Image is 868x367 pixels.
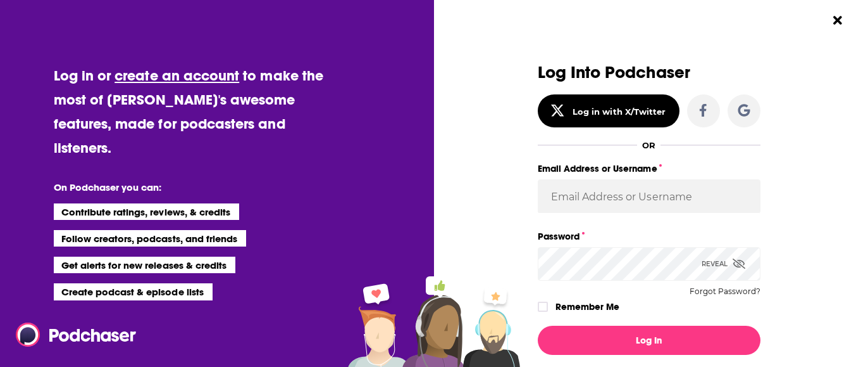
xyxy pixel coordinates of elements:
li: Follow creators, podcasts, and friends [54,230,247,247]
label: Remember Me [555,299,619,315]
div: Reveal [702,247,745,281]
li: Create podcast & episode lists [54,283,213,300]
input: Email Address or Username [538,179,760,214]
li: Contribute ratings, reviews, & credits [54,203,240,220]
button: Close Button [826,8,850,32]
div: OR [642,140,655,150]
button: Forgot Password? [690,287,760,296]
li: On Podchaser you can: [54,181,307,193]
li: Get alerts for new releases & credits [54,257,235,273]
div: Log in with X/Twitter [573,106,666,117]
h3: Log Into Podchaser [538,63,760,82]
a: create an account [115,67,239,84]
img: Podchaser - Follow, Share and Rate Podcasts [16,323,137,347]
label: Password [538,228,760,245]
a: Podchaser - Follow, Share and Rate Podcasts [16,323,127,347]
label: Email Address or Username [538,160,760,177]
button: Log In [538,326,760,355]
button: Log in with X/Twitter [538,94,679,127]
